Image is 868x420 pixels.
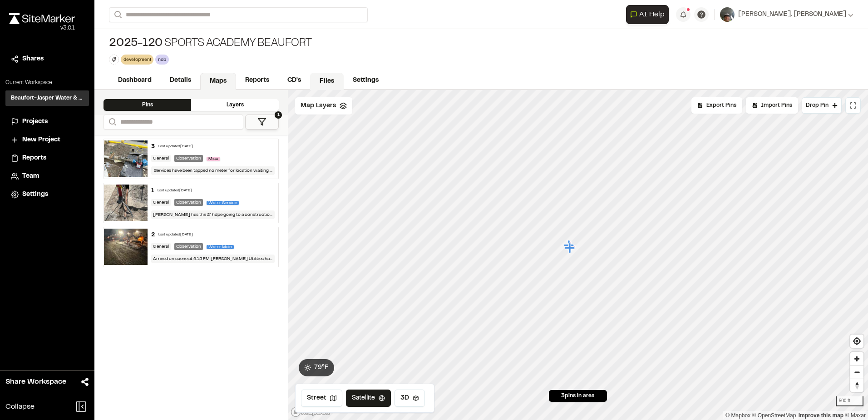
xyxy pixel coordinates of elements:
div: Import Pins into your project [746,97,798,114]
button: 3D [395,390,425,407]
span: Reports [22,153,46,163]
button: Open AI Assistant [626,5,669,24]
a: Reports [236,72,278,89]
span: AI Help [639,9,665,20]
div: Last updated [DATE] [158,232,193,238]
span: Projects [22,117,48,127]
a: Shares [11,54,84,64]
button: Reset bearing to north [850,379,863,392]
div: General [151,243,171,250]
span: Reset bearing to north [850,379,863,392]
button: Zoom in [850,352,863,365]
button: Street [301,390,342,407]
a: Files [310,73,344,90]
div: nob [155,55,168,64]
div: General [151,155,171,162]
a: Map feedback [799,412,843,419]
div: 500 ft [836,396,863,406]
span: New Project [22,135,60,145]
div: ￼ Services have been tapped no meter for location waiting on construction to be complete and clos... [151,166,275,175]
span: Team [22,171,39,181]
span: 3 pins in area [561,392,595,400]
span: Share Workspace [5,376,66,387]
img: file [104,140,148,177]
a: CD's [278,72,310,89]
p: Current Workspace [5,79,89,87]
span: Water Main [207,245,234,249]
canvas: Map [288,90,868,420]
div: Observation [174,155,203,162]
a: Reports [11,153,84,163]
button: Satellite [346,390,391,407]
div: Map marker [564,240,576,251]
button: Drop Pin [802,97,842,114]
button: 1 [245,115,279,130]
span: Settings [22,190,48,200]
div: Open AI Assistant [626,5,672,24]
div: Observation [174,243,203,250]
span: Collapse [5,401,35,412]
button: [PERSON_NAME]. [PERSON_NAME] [720,7,853,22]
img: rebrand.png [9,13,75,24]
a: Mapbox [725,412,750,419]
span: Import Pins [761,101,792,110]
span: Drop Pin [806,101,829,110]
a: New Project [11,135,84,145]
div: Sports Academy Beaufort [109,36,312,51]
div: Last updated [DATE] [158,188,192,194]
div: No pins available to export [691,97,742,114]
a: Projects [11,117,84,127]
span: Shares [22,54,44,64]
span: 79 ° F [314,363,329,373]
div: Map marker [565,242,577,254]
button: Search [104,115,120,130]
a: Settings [11,190,84,200]
a: Maxar [845,412,866,419]
div: Oh geez...please don't... [9,24,75,32]
span: Water Service [207,201,239,205]
img: file [104,229,148,265]
div: Arrived on scene at 9:15 PM [PERSON_NAME] Utilities had all their holes prepped. It was starting ... [151,255,275,263]
img: User [720,7,735,22]
span: 1 [275,111,282,119]
img: file [104,185,148,221]
div: General [151,199,171,206]
a: Team [11,171,84,181]
span: [PERSON_NAME]. [PERSON_NAME] [738,10,846,20]
div: 1 [151,187,154,195]
button: Search [109,7,125,22]
a: Dashboard [109,72,161,89]
button: Find my location [850,335,863,348]
a: Maps [200,73,236,90]
a: OpenStreetMap [752,412,796,419]
div: Layers [191,99,279,111]
span: 2025-120 [109,36,163,51]
a: Mapbox logo [291,407,330,417]
div: [PERSON_NAME] has the 2” hdpe going to a construction meter feeding the building that was approve... [151,210,275,219]
button: Edit Tags [109,55,119,65]
a: Details [161,72,200,89]
div: development [121,55,153,64]
div: Last updated [DATE] [158,144,193,150]
a: Settings [344,72,388,89]
h3: Beaufort-Jasper Water & Sewer Authority [11,94,84,102]
div: 3 [151,143,155,151]
button: Zoom out [850,365,863,379]
div: Pins [104,99,191,111]
span: Misc [207,157,220,161]
span: Export Pins [706,101,736,110]
span: Map Layers [301,101,336,111]
div: 2 [151,231,155,239]
div: Observation [174,199,203,206]
button: 79°F [299,359,334,376]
